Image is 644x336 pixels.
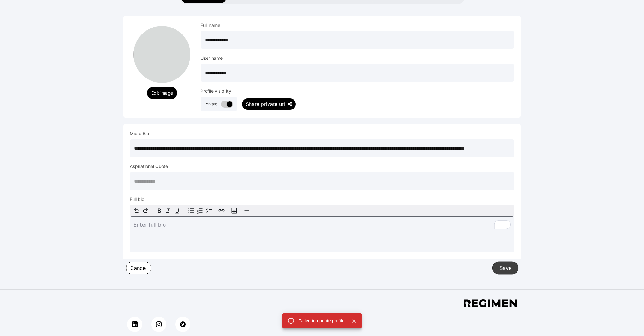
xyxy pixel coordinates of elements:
[132,206,141,215] button: Undo ⌘Z
[130,163,514,172] div: Aspirational Quote
[350,316,359,326] button: Close
[130,217,514,233] div: To enrich screen reader interactions, please activate Accessibility in Grammarly extension settings
[246,100,285,108] div: Share private url
[147,87,177,99] button: Edit image
[151,317,166,332] a: instagram
[155,206,164,215] button: Bold
[201,88,514,97] div: Profile visibility
[164,206,173,215] button: Italic
[156,321,162,327] img: instagram button
[127,317,142,332] a: linkedin
[204,206,213,215] button: Check list
[195,206,204,215] button: Numbered list
[180,321,186,327] img: twitter button
[141,206,150,215] button: Redo ⌘Y
[132,321,138,327] img: linkedin button
[204,102,217,107] div: Private
[492,261,518,274] button: Save
[242,98,296,110] button: Share private url
[187,206,213,215] div: toggle group
[126,262,151,274] button: Cancel
[464,299,517,307] img: app footer logo
[133,26,190,83] img: 40a35146-c955-4063-89fa-5e747de1b2cf
[130,130,514,139] div: Micro Bio
[201,55,514,64] div: User name
[298,315,344,327] div: Failed to update profile
[201,22,514,31] div: Full name
[173,206,182,215] button: Underline
[217,206,226,215] button: Create link
[130,196,514,205] div: Full bio
[175,317,190,332] a: twitter
[187,206,195,215] button: Bulleted list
